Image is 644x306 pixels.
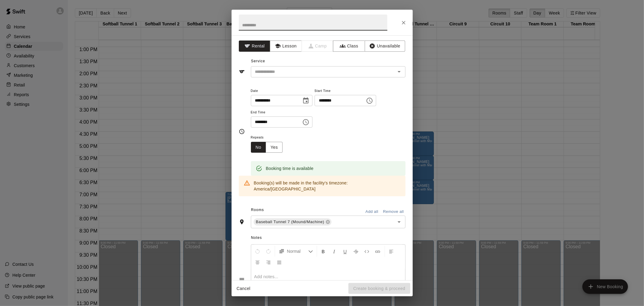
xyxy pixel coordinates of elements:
[373,246,383,257] button: Insert Link
[287,248,308,254] span: Normal
[251,59,265,63] span: Service
[300,116,312,128] button: Choose time, selected time is 6:30 PM
[270,41,302,52] button: Lesson
[302,41,334,52] span: Camps can only be created in the Services page
[254,218,332,226] div: Baseball Tunnel 7 (Mound/Machine)
[276,246,316,257] button: Formatting Options
[395,218,403,226] button: Open
[386,246,396,257] button: Left Align
[315,87,376,95] span: Start Time
[239,41,271,52] button: Rental
[263,246,274,257] button: Redo
[251,142,266,153] button: No
[234,283,253,294] button: Cancel
[239,219,245,225] svg: Rooms
[252,246,263,257] button: Undo
[364,95,376,107] button: Choose time, selected time is 6:00 PM
[252,257,263,268] button: Center Align
[329,246,339,257] button: Format Italics
[333,41,365,52] button: Class
[340,246,350,257] button: Format Underline
[318,246,328,257] button: Format Bold
[266,142,283,153] button: Yes
[239,69,245,75] svg: Service
[251,134,288,142] span: Repeats
[365,41,405,52] button: Unavailable
[251,208,264,212] span: Rooms
[263,257,274,268] button: Right Align
[398,17,409,28] button: Close
[254,219,327,225] span: Baseball Tunnel 7 (Mound/Machine)
[251,87,312,95] span: Date
[251,109,312,117] span: End Time
[382,207,405,216] button: Remove all
[362,207,382,216] button: Add all
[351,246,361,257] button: Format Strikethrough
[239,129,245,135] svg: Timing
[300,95,312,107] button: Choose date, selected date is Sep 17, 2025
[254,177,401,194] div: Booking(s) will be made in the facility's timezone: America/[GEOGRAPHIC_DATA]
[251,233,405,243] span: Notes
[362,246,372,257] button: Insert Code
[266,163,314,174] div: Booking time is available
[274,257,284,268] button: Justify Align
[395,67,403,76] button: Open
[251,142,283,153] div: outlined button group
[239,277,245,283] svg: Notes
